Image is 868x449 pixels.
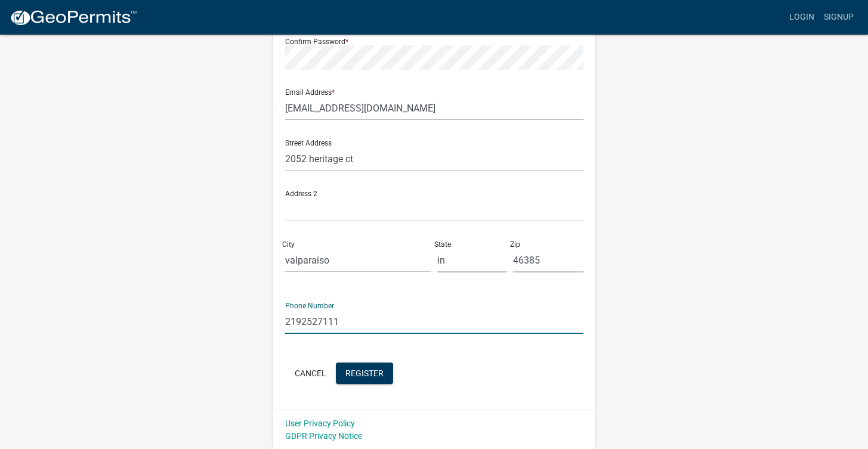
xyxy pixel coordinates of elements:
[819,6,858,29] a: Signup
[336,363,393,384] button: Register
[285,419,355,428] a: User Privacy Policy
[285,363,336,384] button: Cancel
[345,368,384,377] span: Register
[784,6,819,29] a: Login
[285,431,362,441] a: GDPR Privacy Notice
